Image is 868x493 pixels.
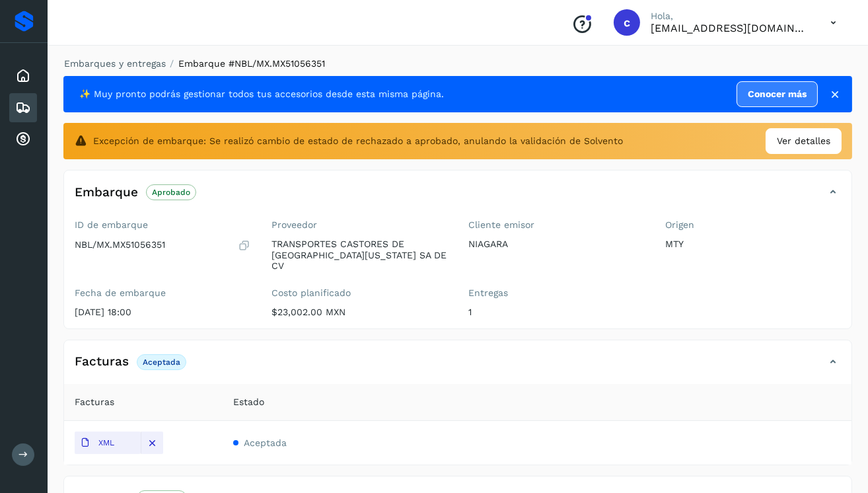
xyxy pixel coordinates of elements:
[9,93,37,122] div: Embarques
[777,134,830,148] span: Ver detalles
[75,219,250,231] label: ID de embarque
[9,61,37,91] div: Inicio
[152,188,190,197] p: Aprobado
[75,287,250,299] label: Fecha de embarque
[141,432,163,454] div: Eliminar asociación
[468,287,644,299] label: Entregas
[271,239,447,272] p: TRANSPORTES CASTORES DE [GEOGRAPHIC_DATA][US_STATE] SA DE CV
[75,307,250,318] p: [DATE] 18:00
[737,81,818,107] a: Conocer más
[75,395,114,409] span: Facturas
[64,351,851,384] div: FacturasAceptada
[271,219,447,231] label: Proveedor
[75,239,165,250] p: NBL/MX.MX51056351
[98,438,114,447] p: XML
[79,87,444,101] span: ✨ Muy pronto podrás gestionar todos tus accesorios desde esta misma página.
[93,134,623,148] span: Excepción de embarque: Se realizó cambio de estado de rechazado a aprobado, anulando la validació...
[271,287,447,299] label: Costo planificado
[75,354,129,369] h4: Facturas
[178,58,325,69] span: Embarque #NBL/MX.MX51056351
[143,358,180,367] p: Aceptada
[651,22,809,34] p: cuentasespeciales8_met@castores.com.mx
[468,307,644,318] p: 1
[651,11,809,22] p: Hola,
[244,437,287,448] span: Aceptada
[665,239,841,250] p: MTY
[665,219,841,231] label: Origen
[468,239,644,250] p: NIAGARA
[75,185,138,200] h4: Embarque
[9,125,37,154] div: Cuentas por cobrar
[63,57,852,71] nav: breadcrumb
[64,58,166,69] a: Embarques y entregas
[271,307,447,318] p: $23,002.00 MXN
[233,395,264,409] span: Estado
[468,219,644,231] label: Cliente emisor
[75,432,141,454] button: XML
[64,181,851,214] div: EmbarqueAprobado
